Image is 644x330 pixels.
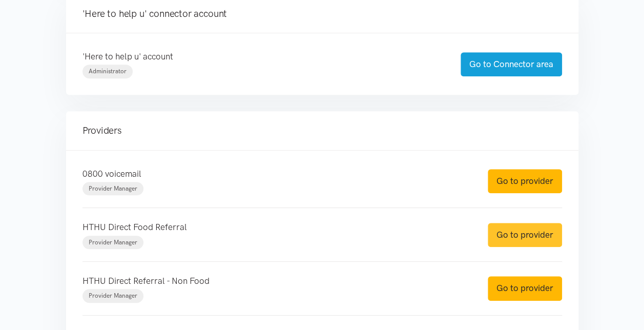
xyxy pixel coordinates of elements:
p: HTHU Direct Food Referral [82,220,467,234]
span: Provider Manager [89,185,137,192]
a: Go to provider [488,169,562,193]
p: 0800 voicemail [82,167,467,181]
span: Provider Manager [89,239,137,246]
span: Administrator [89,68,127,75]
span: Provider Manager [89,292,137,299]
a: Go to provider [488,276,562,300]
p: 'Here to help u' account [82,50,440,64]
p: HTHU Direct Referral - Non Food [82,274,467,288]
a: Go to Connector area [461,52,562,76]
h4: 'Here to help u' connector account [82,7,562,21]
a: Go to provider [488,223,562,247]
h4: Providers [82,123,562,138]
